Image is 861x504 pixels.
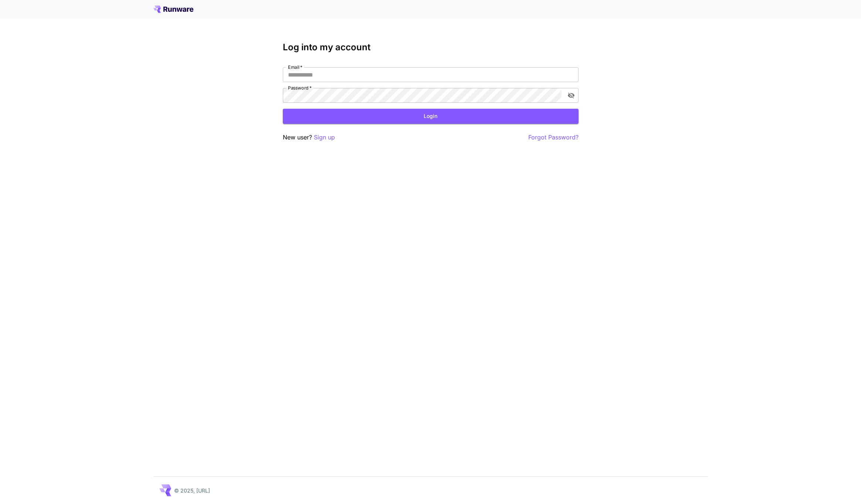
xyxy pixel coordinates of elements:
button: Sign up [314,133,335,142]
h3: Log into my account [283,42,579,53]
button: toggle password visibility [565,89,578,102]
p: © 2025, [URL] [174,487,210,494]
button: Forgot Password? [528,133,579,142]
button: Login [283,109,579,124]
label: Password [288,85,312,91]
label: Email [288,64,302,70]
p: New user? [283,133,335,142]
